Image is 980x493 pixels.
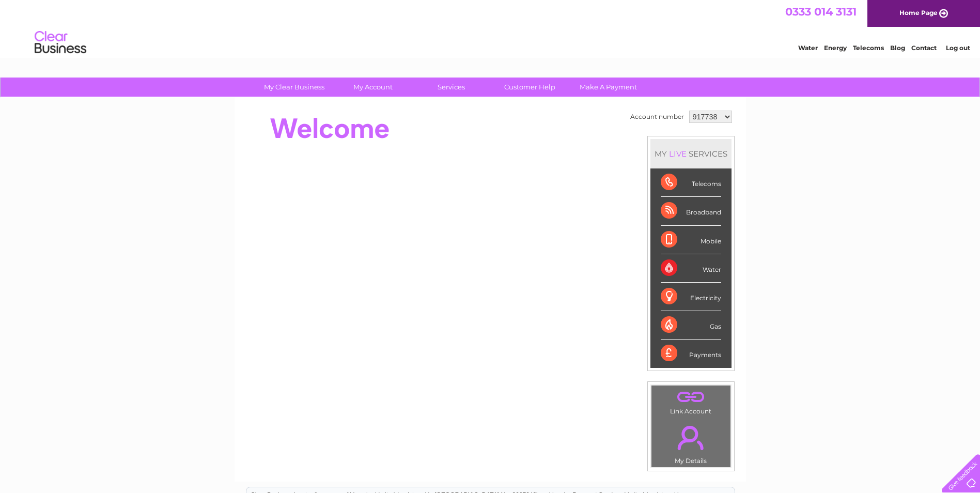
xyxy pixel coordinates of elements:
a: Blog [890,44,905,52]
a: Telecoms [853,44,884,52]
a: 0333 014 3131 [785,5,857,18]
div: Water [661,254,721,283]
a: Make A Payment [566,78,651,97]
a: Services [409,78,494,97]
div: Payments [661,340,721,367]
div: Mobile [661,226,721,254]
a: Contact [911,44,937,52]
div: Broadband [661,197,721,225]
a: . [654,388,728,406]
div: MY SERVICES [650,139,732,168]
a: Customer Help [487,78,572,97]
img: logo.png [34,27,87,58]
div: Telecoms [661,168,721,197]
td: Link Account [651,385,731,418]
a: My Clear Business [252,78,337,97]
div: Gas [661,311,721,340]
a: Log out [946,44,970,52]
div: LIVE [667,149,689,159]
a: . [654,420,728,456]
td: My Details [651,417,731,468]
a: My Account [330,78,415,97]
div: Clear Business is a trading name of Verastar Limited (registered in [GEOGRAPHIC_DATA] No. 3667643... [246,6,735,50]
a: Energy [824,44,847,52]
a: Water [798,44,818,52]
td: Account number [628,108,687,126]
div: Electricity [661,283,721,311]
